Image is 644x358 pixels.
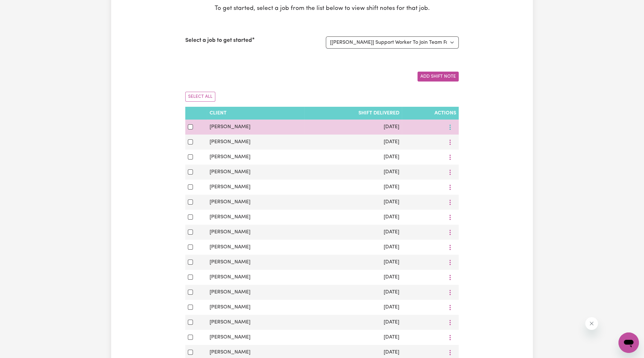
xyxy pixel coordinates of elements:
[444,167,456,177] button: More options
[210,111,226,116] span: Client
[444,152,456,162] button: More options
[210,199,250,205] span: [PERSON_NAME]
[618,332,639,353] iframe: Button to launch messaging window
[444,227,456,237] button: More options
[304,285,402,300] td: [DATE]
[418,72,459,82] button: Add a new shift note for the selected job
[304,255,402,270] td: [DATE]
[210,290,250,295] span: [PERSON_NAME]
[444,272,456,282] button: More options
[402,107,459,120] th: Actions
[444,182,456,192] button: More options
[444,257,456,267] button: More options
[210,350,250,355] span: [PERSON_NAME]
[304,300,402,315] td: [DATE]
[444,287,456,297] button: More options
[304,107,402,120] th: Shift delivered
[444,212,456,222] button: More options
[4,4,39,10] span: Need any help?
[304,225,402,240] td: [DATE]
[210,139,250,144] span: [PERSON_NAME]
[444,317,456,327] button: More options
[444,302,456,312] button: More options
[210,184,250,190] span: [PERSON_NAME]
[210,214,250,220] span: [PERSON_NAME]
[444,197,456,207] button: More options
[210,320,250,325] span: [PERSON_NAME]
[210,124,250,129] span: [PERSON_NAME]
[210,275,250,280] span: [PERSON_NAME]
[304,270,402,285] td: [DATE]
[444,242,456,252] button: More options
[304,330,402,345] td: [DATE]
[304,210,402,225] td: [DATE]
[444,347,456,357] button: More options
[185,36,252,45] label: Select a job to get started
[210,245,250,250] span: [PERSON_NAME]
[185,92,215,102] button: Select All
[210,335,250,340] span: [PERSON_NAME]
[444,137,456,147] button: More options
[304,240,402,255] td: [DATE]
[444,332,456,342] button: More options
[304,195,402,210] td: [DATE]
[210,169,250,175] span: [PERSON_NAME]
[585,317,598,330] iframe: Close message
[304,135,402,150] td: [DATE]
[210,230,250,235] span: [PERSON_NAME]
[304,315,402,330] td: [DATE]
[304,150,402,165] td: [DATE]
[304,165,402,180] td: [DATE]
[210,154,250,160] span: [PERSON_NAME]
[185,4,459,13] p: To get started, select a job from the list below to view shift notes for that job.
[304,120,402,135] td: [DATE]
[444,122,456,132] button: More options
[304,180,402,195] td: [DATE]
[210,260,250,265] span: [PERSON_NAME]
[210,305,250,310] span: [PERSON_NAME]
